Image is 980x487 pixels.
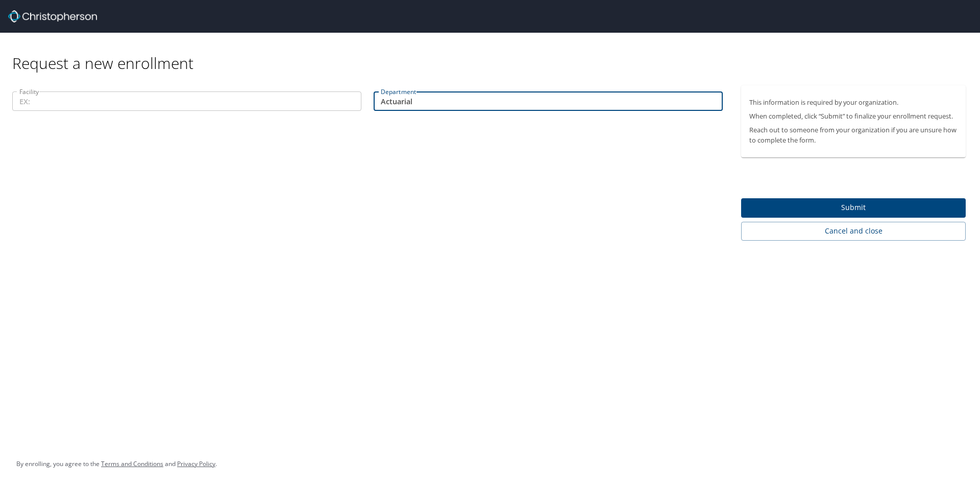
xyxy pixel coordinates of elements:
[749,201,958,214] span: Submit
[749,98,958,107] p: This information is required by your organization.
[8,10,97,22] img: cbt logo
[101,459,163,468] a: Terms and Conditions
[749,111,958,121] p: When completed, click “Submit” to finalize your enrollment request.
[374,91,723,111] input: EX:
[16,451,217,477] div: By enrolling, you agree to the and .
[749,125,958,145] p: Reach out to someone from your organization if you are unsure how to complete the form.
[12,91,361,111] input: EX:
[177,459,215,468] a: Privacy Policy
[12,33,974,73] div: Request a new enrollment
[741,222,966,241] button: Cancel and close
[741,198,966,218] button: Submit
[749,225,958,238] span: Cancel and close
